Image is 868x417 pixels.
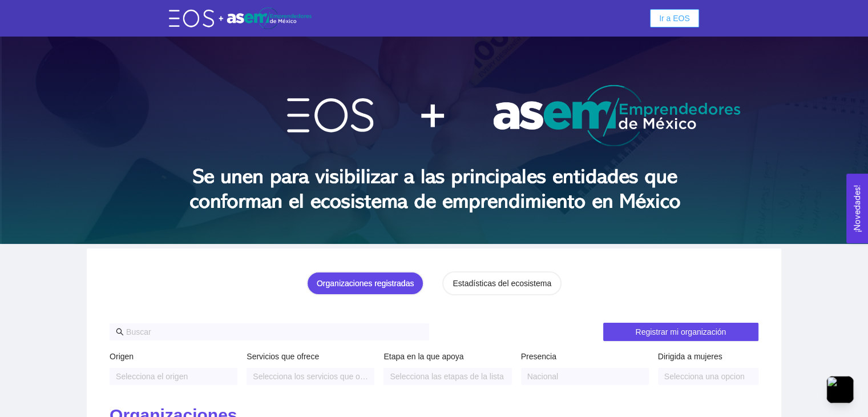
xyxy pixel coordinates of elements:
[659,12,690,25] span: Ir a EOS
[383,350,463,363] label: Etapa en la que apoya
[658,350,722,363] label: Dirigida a mujeres
[650,9,699,27] button: Ir a EOS
[635,326,726,338] span: Registrar mi organización
[247,350,319,363] label: Servicios que ofrece
[110,350,134,363] label: Origen
[126,326,423,338] input: Buscar
[846,174,868,243] button: Open Feedback Widget
[116,328,124,336] span: search
[603,323,758,341] button: Registrar mi organización
[169,7,312,29] img: eos-asem-logo.38b026ae.png
[521,350,556,363] label: Presencia
[453,277,551,290] div: Estadísticas del ecosistema
[317,277,414,290] div: Organizaciones registradas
